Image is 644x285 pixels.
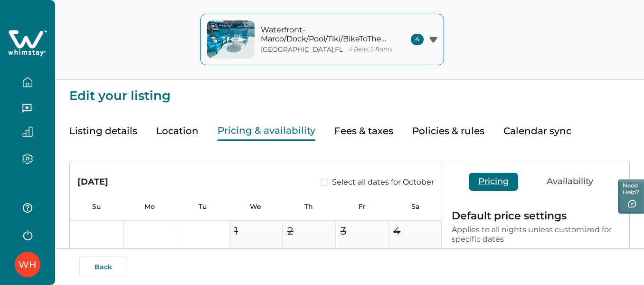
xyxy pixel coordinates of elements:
[176,203,229,211] p: Tu
[411,34,424,45] span: 4
[123,203,176,211] p: Mo
[412,121,484,141] button: Policies & rules
[469,173,518,191] button: Pricing
[332,177,434,188] span: Select all dates for October
[335,203,388,211] p: Fr
[207,20,255,59] img: property-cover
[282,203,335,211] p: Th
[261,46,343,54] p: [GEOGRAPHIC_DATA] , FL
[70,203,123,211] p: Su
[79,256,127,277] button: Back
[69,121,137,141] button: Listing details
[69,79,630,102] p: Edit your listing
[156,121,199,141] button: Location
[537,173,603,191] button: Availability
[452,225,620,244] p: Applies to all nights unless customized for specific dates
[503,121,571,141] button: Calendar sync
[349,46,392,53] p: 4 Beds, 2 Baths
[19,253,37,276] div: Whimstay Host
[229,203,283,211] p: We
[218,121,315,141] button: Pricing & availability
[261,25,389,44] p: Waterfront- Marco/Dock/Pool/Tiki/BikeToTheBeach
[388,203,442,211] p: Sa
[334,121,393,141] button: Fees & taxes
[452,211,620,221] p: Default price settings
[77,176,108,188] div: [DATE]
[200,14,444,65] button: property-coverWaterfront- Marco/Dock/Pool/Tiki/BikeToTheBeach[GEOGRAPHIC_DATA],FL4 Beds, 2 Baths4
